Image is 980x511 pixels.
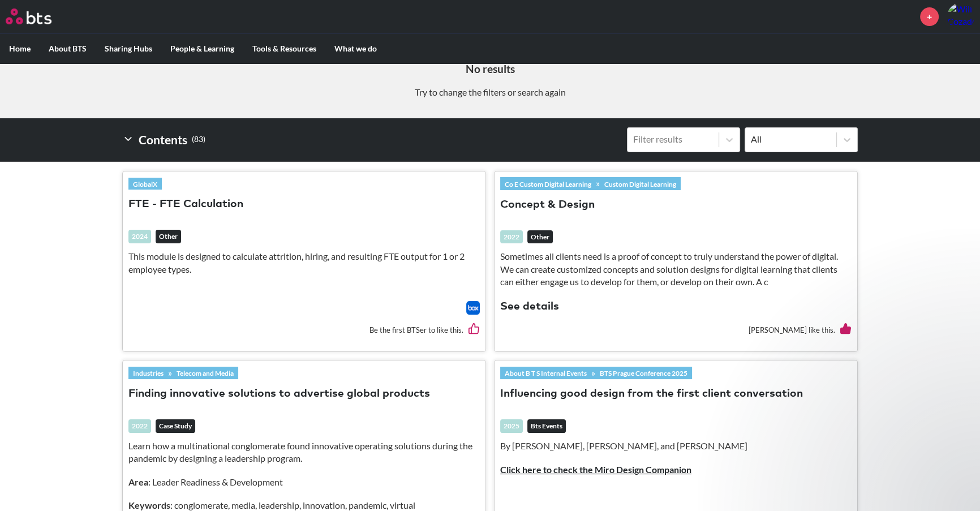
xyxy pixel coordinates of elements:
div: [PERSON_NAME] like this. [500,315,852,346]
label: Sharing Hubs [96,34,161,63]
div: 2024 [128,230,151,243]
div: » [500,177,681,190]
p: By [PERSON_NAME], [PERSON_NAME], and [PERSON_NAME] [500,440,852,452]
a: Industries [128,367,168,379]
label: People & Learning [161,34,243,63]
a: Profile [947,3,974,30]
iframe: Intercom live chat [942,473,969,500]
a: BTS Prague Conference 2025 [595,367,692,379]
div: Be the first BTSer to like this. [128,315,480,346]
a: + [920,7,939,26]
h5: No results [8,62,972,77]
a: Click here to check the Miro Design Companion [500,464,691,475]
em: Bts Events [527,419,566,433]
strong: Keywords [128,500,170,510]
div: All [751,133,831,145]
p: : Leader Readiness & Development [128,476,480,488]
label: What we do [325,34,386,63]
div: Filter results [633,133,713,145]
p: Try to change the filters or search again [8,86,972,98]
div: » [500,367,692,379]
button: See details [500,299,559,315]
label: Tools & Resources [243,34,325,63]
h2: Contents [122,127,205,152]
a: Go home [6,8,72,24]
img: Will Cozadd [947,3,974,30]
p: This module is designed to calculate attrition, hiring, and resulting FTE output for 1 or 2 emplo... [128,250,480,276]
button: Influencing good design from the first client conversation [500,387,803,402]
iframe: Intercom notifications message [754,280,980,480]
div: 2022 [500,230,523,244]
div: 2022 [128,419,151,433]
em: Other [527,230,553,244]
div: 2025 [500,419,523,433]
img: BTS Logo [6,8,51,24]
a: Custom Digital Learning [600,178,681,190]
small: ( 83 ) [192,132,205,147]
p: Learn how a multinational conglomerate found innovative operating solutions during the pandemic b... [128,440,480,465]
div: » [128,367,238,379]
label: About BTS [40,34,96,63]
em: Other [156,230,181,243]
img: Box logo [466,301,480,315]
em: Case Study [156,419,195,433]
a: GlobalX [128,178,162,190]
strong: Area [128,476,148,487]
a: Telecom and Media [172,367,238,379]
a: Co E Custom Digital Learning [500,178,596,190]
a: About B T S Internal Events [500,367,591,379]
button: Concept & Design [500,197,595,213]
a: Download file from Box [466,301,480,315]
p: Sometimes all clients need is a proof of concept to truly understand the power of digital. We can... [500,250,852,288]
button: FTE - FTE Calculation [128,197,243,212]
button: Finding innovative solutions to advertise global products [128,387,430,402]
